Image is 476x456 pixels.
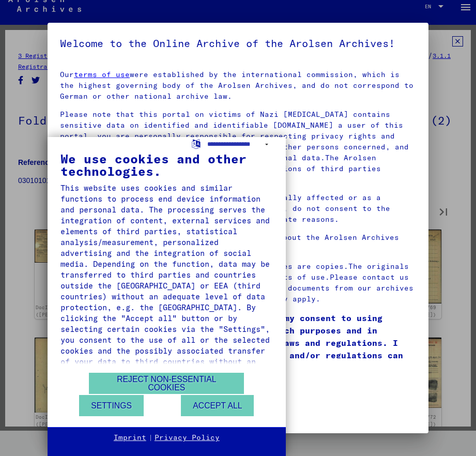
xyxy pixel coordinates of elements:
[60,183,273,378] div: This website uses cookies and similar functions to process end device information and personal da...
[114,433,146,443] a: Imprint
[89,373,244,394] button: Reject non-essential cookies
[181,395,254,416] button: Accept all
[60,153,273,177] div: We use cookies and other technologies.
[79,395,144,416] button: Settings
[155,433,220,443] a: Privacy Policy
